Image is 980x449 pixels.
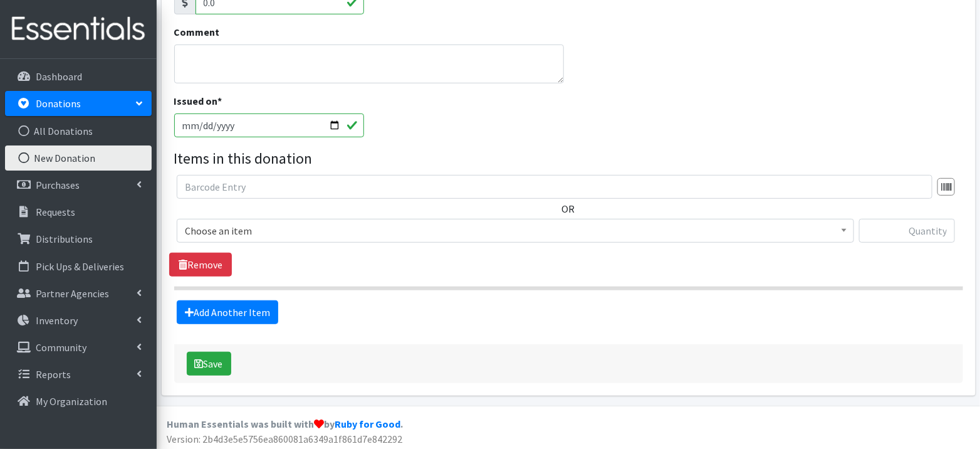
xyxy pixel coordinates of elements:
a: Ruby for Good [335,418,400,430]
a: Pick Ups & Deliveries [5,254,152,279]
p: Distributions [36,233,93,245]
input: Quantity [859,219,955,243]
p: Donations [36,97,81,110]
button: Save [187,352,231,376]
a: Add Another Item [177,300,278,324]
span: Choose an item [177,219,854,243]
p: Requests [36,206,75,218]
p: Purchases [36,179,80,191]
a: Partner Agencies [5,281,152,306]
a: Distributions [5,226,152,251]
a: Donations [5,91,152,116]
p: Community [36,341,86,354]
p: Pick Ups & Deliveries [36,260,124,273]
p: Partner Agencies [36,287,109,300]
a: Dashboard [5,64,152,89]
a: Reports [5,362,152,387]
span: Version: 2b4d3e5e5756ea860081a6349a1f861d7e842292 [167,433,402,445]
p: Dashboard [36,70,82,83]
span: Choose an item [185,222,846,240]
strong: Human Essentials was built with by . [167,418,403,430]
a: All Donations [5,119,152,144]
p: Reports [36,368,71,381]
a: Remove [169,253,232,277]
input: Barcode Entry [177,175,932,199]
img: HumanEssentials [5,8,152,50]
abbr: required [218,95,222,107]
a: Requests [5,199,152,224]
a: Inventory [5,308,152,333]
label: Comment [174,24,220,40]
label: Issued on [174,93,222,108]
a: My Organization [5,389,152,414]
a: Purchases [5,172,152,198]
p: My Organization [36,395,107,408]
p: Inventory [36,314,78,327]
label: OR [562,201,575,216]
a: New Donation [5,145,152,171]
legend: Items in this donation [174,147,963,170]
a: Community [5,335,152,360]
